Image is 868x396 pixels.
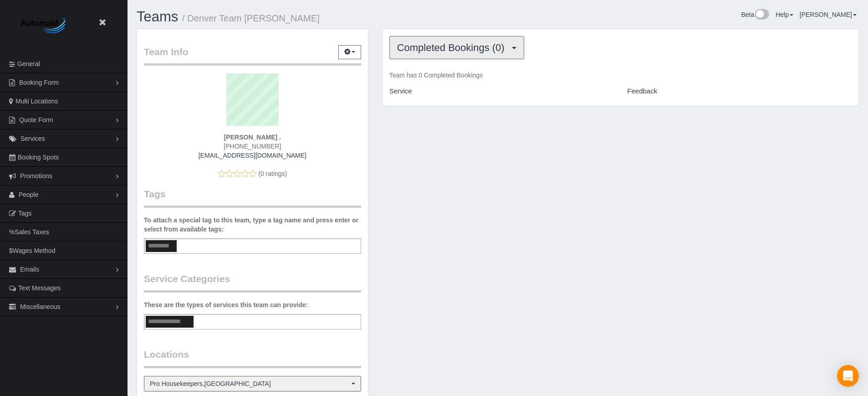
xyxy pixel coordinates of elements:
[389,87,614,95] h4: Service
[144,272,361,293] legend: Service Categories
[19,116,53,123] span: Quote Form
[137,9,178,25] a: Teams
[389,71,852,80] p: Team has 0 Completed Bookings
[144,73,361,187] div: (0 ratings)
[18,210,32,217] span: Tags
[776,11,793,18] a: Help
[837,365,859,387] div: Open Intercom Messenger
[627,87,852,95] h4: Feedback
[144,376,361,391] ol: Choose Locations
[224,143,281,150] span: [PHONE_NUMBER]
[144,348,361,368] legend: Locations
[144,216,361,234] label: To attach a special tag to this team, type a tag name and press enter or select from available tags:
[17,60,40,67] span: General
[397,42,509,53] span: Completed Bookings (0)
[16,16,73,36] img: Automaid Logo
[19,191,39,198] span: People
[18,284,61,292] span: Text Messages
[15,98,58,105] span: Multi Locations
[144,376,361,391] button: Pro Housekeepers,[GEOGRAPHIC_DATA]
[15,228,49,236] span: Sales Taxes
[18,154,59,161] span: Booking Spots
[19,79,59,86] span: Booking Form
[13,247,56,254] span: Wages Method
[20,172,52,180] span: Promotions
[754,9,769,21] img: New interface
[150,379,349,388] span: Pro Housekeepers , [GEOGRAPHIC_DATA]
[800,11,857,18] a: [PERSON_NAME]
[741,11,769,18] a: Beta
[389,36,524,59] button: Completed Bookings (0)
[224,134,281,141] strong: [PERSON_NAME] .
[20,266,39,273] span: Emails
[144,300,308,309] label: These are the types of services this team can provide:
[182,13,320,23] small: / Denver Team [PERSON_NAME]
[20,303,61,310] span: Miscellaneous
[144,45,361,66] legend: Team Info
[20,135,45,142] span: Services
[199,152,306,159] a: [EMAIL_ADDRESS][DOMAIN_NAME]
